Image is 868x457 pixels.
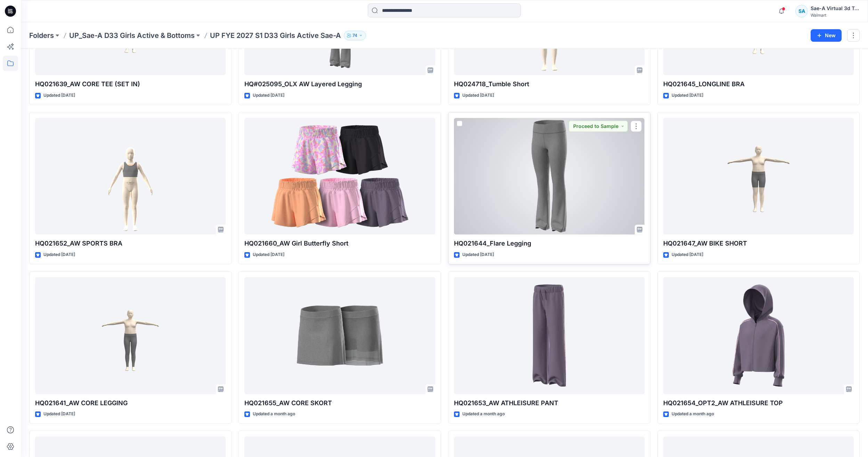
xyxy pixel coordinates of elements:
button: 74 [344,31,366,40]
p: 74 [352,32,357,39]
a: HQ021641_AW CORE LEGGING [35,277,226,394]
p: Updated [DATE] [462,251,494,258]
a: HQ021644_Flare Legging [454,118,644,234]
button: New [811,29,842,42]
p: HQ021655_AW CORE SKORT [244,398,435,408]
p: Updated [DATE] [253,251,284,258]
a: HQ021655_AW CORE SKORT [244,277,435,394]
a: HQ021647_AW BIKE SHORT [663,118,854,234]
p: HQ024718_Tumble Short [454,79,644,89]
p: HQ021653_AW ATHLEISURE PANT [454,398,644,408]
p: UP FYE 2027 S1 D33 Girls Active Sae-A [210,31,341,40]
p: Updated a month ago [253,410,295,418]
a: HQ021654_OPT2_AW ATHLEISURE TOP [663,277,854,394]
p: Updated [DATE] [43,251,75,258]
p: HQ021660_AW Girl Butterfly Short [244,239,435,248]
a: UP_Sae-A D33 Girls Active & Bottoms [69,31,195,40]
p: Updated [DATE] [253,92,284,99]
p: Updated a month ago [462,410,505,418]
p: HQ021639_AW CORE TEE (SET IN) [35,79,226,89]
a: HQ021652_AW SPORTS BRA [35,118,226,234]
p: HQ#025095_OLX AW Layered Legging [244,79,435,89]
a: Folders [29,31,54,40]
p: Updated [DATE] [43,92,75,99]
div: Walmart [811,13,859,18]
p: HQ021645_LONGLINE BRA [663,79,854,89]
div: SA [795,5,808,17]
p: HQ021644_Flare Legging [454,239,644,248]
p: Updated [DATE] [672,251,703,258]
p: HQ021641_AW CORE LEGGING [35,398,226,408]
p: HQ021652_AW SPORTS BRA [35,239,226,248]
a: HQ021653_AW ATHLEISURE PANT [454,277,644,394]
p: Updated [DATE] [462,92,494,99]
p: Updated [DATE] [672,92,703,99]
a: HQ021660_AW Girl Butterfly Short [244,118,435,234]
p: HQ021647_AW BIKE SHORT [663,239,854,248]
div: Sae-A Virtual 3d Team [811,4,859,13]
p: HQ021654_OPT2_AW ATHLEISURE TOP [663,398,854,408]
p: Updated [DATE] [43,410,75,418]
p: Updated a month ago [672,410,714,418]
